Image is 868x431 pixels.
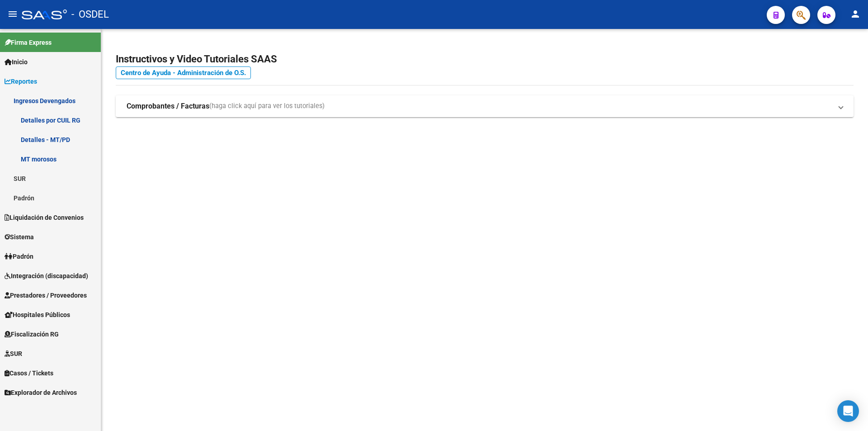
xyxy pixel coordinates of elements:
[5,232,34,242] span: Sistema
[850,9,861,19] mat-icon: person
[116,95,854,117] mat-expansion-panel-header: Comprobantes / Facturas(haga click aquí para ver los tutoriales)
[116,51,854,68] h2: Instructivos y Video Tutoriales SAAS
[209,101,325,111] span: (haga click aquí para ver los tutoriales)
[5,329,59,339] span: Fiscalización RG
[5,388,77,398] span: Explorador de Archivos
[5,213,84,223] span: Liquidación de Convenios
[5,57,28,67] span: Inicio
[837,400,859,422] div: Open Intercom Messenger
[5,38,52,47] span: Firma Express
[7,9,18,19] mat-icon: menu
[5,310,70,320] span: Hospitales Públicos
[5,251,33,261] span: Padrón
[5,349,22,359] span: SUR
[5,290,87,300] span: Prestadores / Proveedores
[5,271,88,281] span: Integración (discapacidad)
[71,5,109,24] span: - OSDEL
[5,76,37,86] span: Reportes
[127,101,209,111] strong: Comprobantes / Facturas
[116,66,251,79] a: Centro de Ayuda - Administración de O.S.
[5,368,53,378] span: Casos / Tickets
